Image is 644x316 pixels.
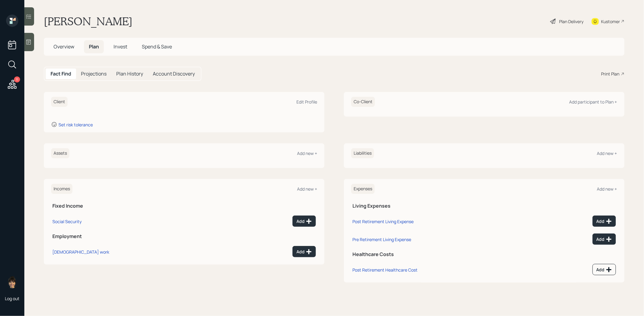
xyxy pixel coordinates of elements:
img: treva-nostdahl-headshot.png [6,276,18,288]
h6: Client [51,97,68,107]
button: Add [292,216,316,227]
h5: Fixed Income [52,203,316,209]
h6: Expenses [351,184,375,194]
button: Add [593,264,616,275]
div: Edit Profile [296,99,317,105]
div: 11 [14,76,20,83]
button: Add [593,233,616,245]
span: Plan [89,43,99,50]
div: Post Retirement Healthcare Cost [352,267,418,273]
h5: Living Expenses [352,203,616,209]
div: Add new + [597,150,617,156]
h5: Plan History [116,71,143,77]
div: Pre Retirement Living Expense [352,237,411,242]
span: Overview [54,43,74,50]
div: Log out [5,296,19,301]
div: Kustomer [601,18,620,25]
div: Add [597,236,612,242]
div: Add new + [297,186,317,192]
h5: Projections [81,71,107,77]
div: Set risk tolerance [58,122,93,128]
h5: Fact Find [51,71,71,77]
h6: Incomes [51,184,72,194]
div: Add [296,218,312,224]
div: Print Plan [601,71,620,77]
h6: Assets [51,148,69,158]
div: Add new + [297,150,317,156]
div: [DEMOGRAPHIC_DATA] work [52,249,109,255]
h6: Liabilities [351,148,374,158]
div: Add new + [597,186,617,192]
button: Add [292,246,316,257]
h5: Healthcare Costs [352,251,616,257]
div: Plan Delivery [559,18,584,25]
div: Add participant to Plan + [569,99,617,105]
div: Add [597,218,612,224]
button: Add [593,216,616,227]
h5: Account Discovery [153,71,195,77]
h5: Employment [52,233,316,239]
div: Add [296,249,312,255]
div: Post Retirement Living Expense [352,219,414,224]
span: Spend & Save [142,43,172,50]
div: Add [597,267,612,273]
span: Invest [114,43,127,50]
h1: [PERSON_NAME] [44,15,132,28]
h6: Co-Client [351,97,375,107]
div: Social Security [52,219,82,224]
